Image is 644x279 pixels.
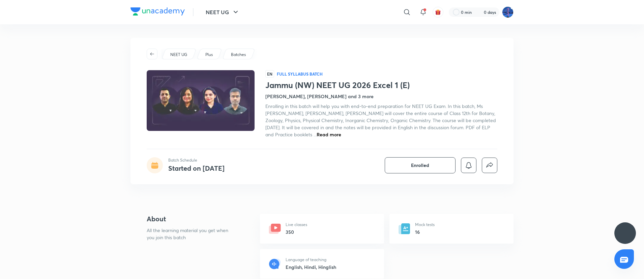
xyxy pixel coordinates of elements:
img: avatar [435,9,441,15]
button: avatar [433,7,443,18]
img: Mahesh Bhat [502,6,514,18]
h4: About [147,214,238,224]
img: ttu [621,229,629,237]
h4: Started on [DATE] [168,164,225,173]
a: Batches [230,52,247,58]
h6: 16 [415,228,435,235]
span: Read more [317,131,341,138]
img: Thumbnail [146,69,256,132]
span: Enrolled [411,162,429,169]
img: Company Logo [130,7,185,16]
a: NEET UG [169,52,188,58]
h6: 350 [286,228,307,235]
p: Mock tests [415,222,435,228]
a: Company Logo [130,7,185,17]
img: streak [476,9,482,16]
p: Full Syllabus Batch [277,71,323,77]
p: Live classes [286,222,307,228]
p: Batches [231,52,246,58]
h4: [PERSON_NAME], [PERSON_NAME] and 3 more [265,93,374,100]
button: Enrolled [385,157,456,173]
p: Plus [205,52,213,58]
h1: Jammu (NW) NEET UG 2026 Excel 1 (E) [265,80,497,90]
p: Language of teaching [286,257,336,263]
h6: English, Hindi, Hinglish [286,263,336,271]
span: Enrolling in this batch will help you with end-to-end preparation for NEET UG Exam. In this batch... [265,103,496,138]
span: EN [265,70,274,78]
a: Plus [204,52,214,58]
p: NEET UG [170,52,187,58]
button: NEET UG [202,5,244,19]
p: Batch Schedule [168,157,225,163]
p: All the learning material you get when you join this batch [147,227,234,241]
